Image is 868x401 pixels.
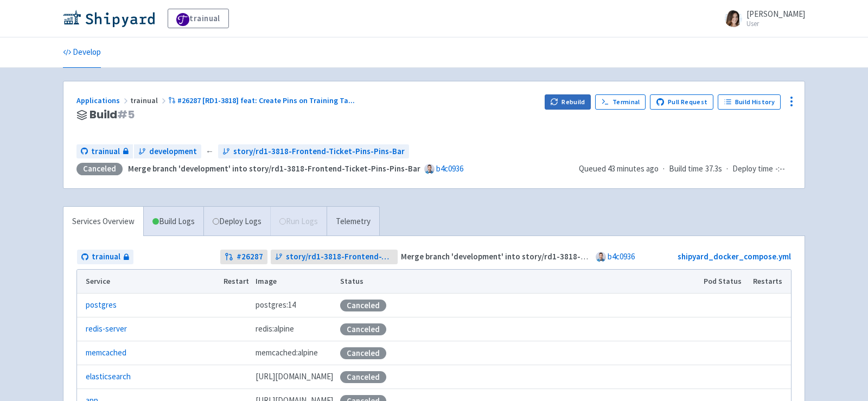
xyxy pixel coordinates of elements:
[90,109,135,121] span: Build
[86,323,127,335] a: redis-server
[76,163,123,175] div: Canceled
[130,96,168,105] span: trainual
[337,270,700,294] th: Status
[134,144,201,159] a: development
[750,270,791,294] th: Restarts
[705,163,722,175] span: 37.3s
[76,144,133,159] a: trainual
[678,251,791,262] a: shipyard_docker_compose.yml
[271,250,398,264] a: story/rd1-3818-Frontend-Ticket-Pins-Pins-Bar
[256,299,296,311] span: postgres:14
[237,251,263,263] strong: # 26287
[718,10,805,27] a: [PERSON_NAME] User
[128,163,420,174] strong: Merge branch 'development' into story/rd1-3818-Frontend-Ticket-Pins-Pins-Bar
[63,10,155,27] img: Shipyard logo
[327,207,379,237] a: Telemetry
[63,37,101,68] a: Develop
[77,270,220,294] th: Service
[746,20,805,27] small: User
[218,144,409,159] a: story/rd1-3818-Frontend-Ticket-Pins-Pins-Bar
[177,96,355,105] span: #26287 [RD1-3818] feat: Create Pins on Training Ta ...
[76,96,130,105] a: Applications
[340,347,386,359] div: Canceled
[168,96,356,105] a: #26287 [RD1-3818] feat: Create Pins on Training Ta...
[608,163,659,174] time: 43 minutes ago
[144,207,203,237] a: Build Logs
[340,300,386,311] div: Canceled
[220,270,252,294] th: Restart
[168,9,229,28] a: trainual
[608,251,635,262] a: b4c0936
[340,371,386,383] div: Canceled
[92,251,120,263] span: trainual
[579,163,792,175] div: · ·
[206,145,214,158] span: ←
[91,145,120,158] span: trainual
[256,371,333,383] span: [DOMAIN_NAME][URL]
[233,145,405,158] span: story/rd1-3818-Frontend-Ticket-Pins-Pins-Bar
[86,371,131,383] a: elasticsearch
[340,323,386,335] div: Canceled
[401,251,693,262] strong: Merge branch 'development' into story/rd1-3818-Frontend-Ticket-Pins-Pins-Bar
[732,163,773,175] span: Deploy time
[286,251,394,263] span: story/rd1-3818-Frontend-Ticket-Pins-Pins-Bar
[63,207,143,237] a: Services Overview
[650,94,713,110] a: Pull Request
[256,323,294,335] span: redis:alpine
[669,163,703,175] span: Build time
[718,94,781,110] a: Build History
[746,9,805,19] span: [PERSON_NAME]
[149,145,197,158] span: development
[203,207,270,237] a: Deploy Logs
[77,250,133,264] a: trainual
[775,163,785,175] span: -:--
[86,299,117,311] a: postgres
[117,107,135,122] span: # 5
[545,94,591,110] button: Rebuild
[436,163,463,174] a: b4c0936
[256,347,318,359] span: memcached:alpine
[700,270,750,294] th: Pod Status
[595,94,646,110] a: Terminal
[252,270,337,294] th: Image
[220,250,267,264] a: #26287
[579,163,659,174] span: Queued
[86,347,126,359] a: memcached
